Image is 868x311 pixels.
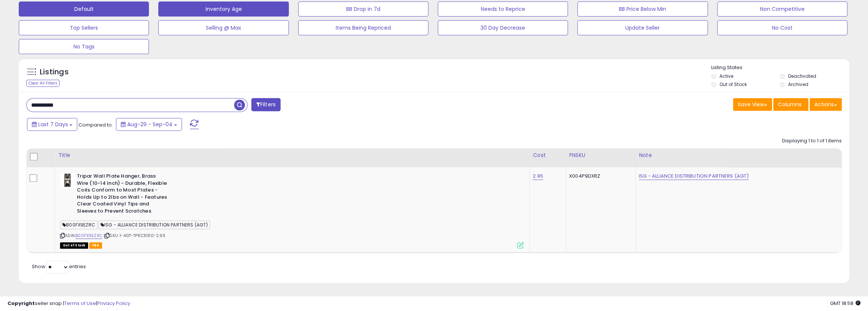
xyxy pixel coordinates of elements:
button: Items Being Repriced [298,20,428,35]
button: No Cost [717,20,847,35]
button: Non Competitive [717,2,847,17]
span: Last 7 Days [38,121,68,128]
span: FBA [89,242,102,249]
button: Needs to Reprice [438,2,568,17]
a: ISG - ALLIANCE DISTRIBUTION PARTNERS (AGT) [639,172,749,180]
button: Aug-29 - Sep-04 [116,118,182,131]
label: Archived [788,81,808,88]
div: Title [58,151,526,159]
div: Note [639,151,838,159]
span: All listings that are currently out of stock and unavailable for purchase on Amazon [60,242,88,249]
button: BB Drop in 7d [298,2,428,17]
span: Columns [778,101,802,108]
button: Top Sellers [19,20,149,35]
label: Active [719,73,733,79]
button: Selling @ Max [158,20,288,35]
label: Out of Stock [719,81,747,88]
button: No Tags [19,39,149,54]
div: Clear All Filters [26,80,60,87]
span: | SKU: 1-AGT-TPR231310-2.95 [104,232,165,239]
button: Save View [733,98,772,111]
b: Tripar Wall Plate Hanger, Brass Wire (10-14 Inch) - Durable, Flexible Coils Conform to Most Plate... [77,173,168,216]
span: B00FX9EZRC [60,220,98,229]
div: X004P9DXRZ [569,173,630,180]
div: seller snap | | [8,300,130,307]
div: Cost [533,151,563,159]
button: Inventory Age [158,2,288,17]
button: BB Price Below Min [577,2,707,17]
button: Last 7 Days [27,118,77,131]
img: 4123-hdVs4L._SL40_.jpg [60,173,75,188]
button: Filters [251,98,281,111]
p: Listing States: [711,64,849,71]
button: 30 Day Decrease [438,20,568,35]
div: ASIN: [60,173,524,248]
span: Compared to: [78,121,113,128]
a: Terms of Use [64,300,96,307]
a: 2.95 [533,172,543,180]
span: ISG - ALLIANCE DISTRIBUTION PARTNERS (AGT) [98,220,210,229]
span: Aug-29 - Sep-04 [127,121,173,128]
button: Update Seller [577,20,707,35]
label: Deactivated [788,73,816,79]
span: 2025-09-12 18:58 GMT [830,300,860,307]
div: FNSKU [569,151,632,159]
h5: Listings [40,67,69,77]
div: Displaying 1 to 1 of 1 items [782,137,842,145]
span: Show: entries [32,263,86,270]
button: Actions [809,98,842,111]
strong: Copyright [8,300,35,307]
a: Privacy Policy [97,300,130,307]
button: Default [19,2,149,17]
a: B00FX9EZRC [75,232,102,239]
button: Columns [773,98,808,111]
